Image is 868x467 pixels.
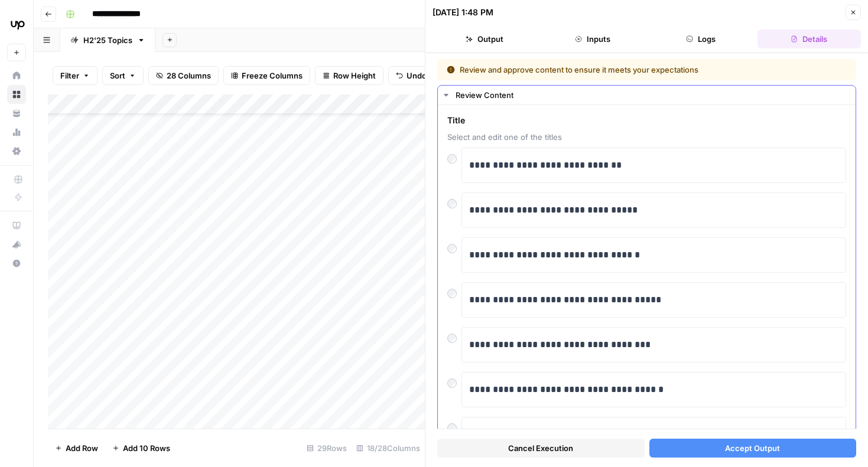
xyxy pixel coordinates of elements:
[407,70,427,81] span: Undo
[433,6,493,18] div: [DATE] 1:48 PM
[758,30,861,48] button: Details
[438,86,856,104] button: Review Content
[7,66,26,85] a: Home
[315,66,383,85] button: Row Height
[649,30,753,48] button: Logs
[437,439,645,458] button: Cancel Execution
[7,142,26,161] a: Settings
[7,216,26,235] a: AirOps Academy
[433,30,536,48] button: Output
[541,30,644,48] button: Inputs
[7,9,26,39] button: Workspace: Upwork
[48,439,105,458] button: Add Row
[438,105,856,462] div: Review Content
[66,442,98,454] span: Add Row
[7,14,28,35] img: Upwork Logo
[7,104,26,123] a: Your Data
[333,70,376,81] span: Row Height
[388,66,434,85] button: Undo
[53,66,97,85] button: Filter
[7,85,26,104] a: Browse
[447,115,846,126] span: Title
[447,131,846,143] span: Select and edit one of the titles
[102,66,144,85] button: Sort
[60,70,79,81] span: Filter
[447,64,773,76] div: Review and approve content to ensure it meets your expectations
[105,439,177,458] button: Add 10 Rows
[649,439,857,458] button: Accept Output
[7,235,26,254] button: What's new?
[242,70,303,81] span: Freeze Columns
[148,66,219,85] button: 28 Columns
[123,442,170,454] span: Add 10 Rows
[60,28,155,52] a: H2'25 Topics
[7,123,26,142] a: Usage
[167,70,211,81] span: 28 Columns
[223,66,310,85] button: Freeze Columns
[8,236,25,253] div: What's new?
[352,439,425,458] div: 18/28 Columns
[110,70,125,81] span: Sort
[302,439,352,458] div: 29 Rows
[508,442,573,454] span: Cancel Execution
[7,254,26,273] button: Help + Support
[83,34,132,46] div: H2'25 Topics
[725,442,780,454] span: Accept Output
[456,89,849,101] div: Review Content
